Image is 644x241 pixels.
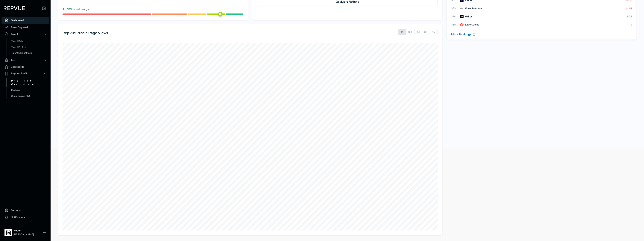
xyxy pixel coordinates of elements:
a: Profile Overview [7,78,54,87]
span: Top 10 % [63,7,73,11]
a: Battlecards [1,63,49,70]
img: Notion [5,230,11,236]
div: ExpertVoice [460,23,479,27]
a: Talent Profiles [7,44,54,50]
span: 384 [451,15,460,19]
span: 29 [629,15,632,18]
a: More Rankings [451,32,476,36]
a: Reviews [7,87,54,93]
button: 7D [398,29,406,35]
a: Talent Competitors [7,50,54,56]
a: Dashboard [1,17,49,24]
span: of sales orgs [63,7,89,11]
h5: RepVue Profile Page Views [63,31,108,35]
span: -62 [628,7,632,10]
img: Vena Solutions [460,7,464,10]
a: Sales Org Health [1,24,49,31]
span: 383 [451,7,460,10]
a: Notifications [1,214,49,221]
button: RepVue Profile [1,70,49,77]
span: 385 [451,23,460,27]
div: Vena Solutions [460,7,482,10]
button: 30D [406,29,414,35]
a: Talent Data [7,38,54,44]
a: NotionNotion[PERSON_NAME] [1,224,49,238]
img: RepVue [4,6,25,10]
strong: Notion [13,229,34,233]
a: Settings [1,207,49,214]
button: 12M [429,29,438,35]
img: Writer [460,15,464,18]
span: [PERSON_NAME] [13,233,34,237]
button: Talent [1,31,49,37]
span: -1 [630,23,632,27]
div: Writer [460,15,472,19]
img: ExpertVoice [460,23,464,26]
button: 3M [414,29,422,35]
button: Jobs [1,57,49,63]
button: 6M [422,29,429,35]
a: Questions on Q&A [7,93,54,99]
